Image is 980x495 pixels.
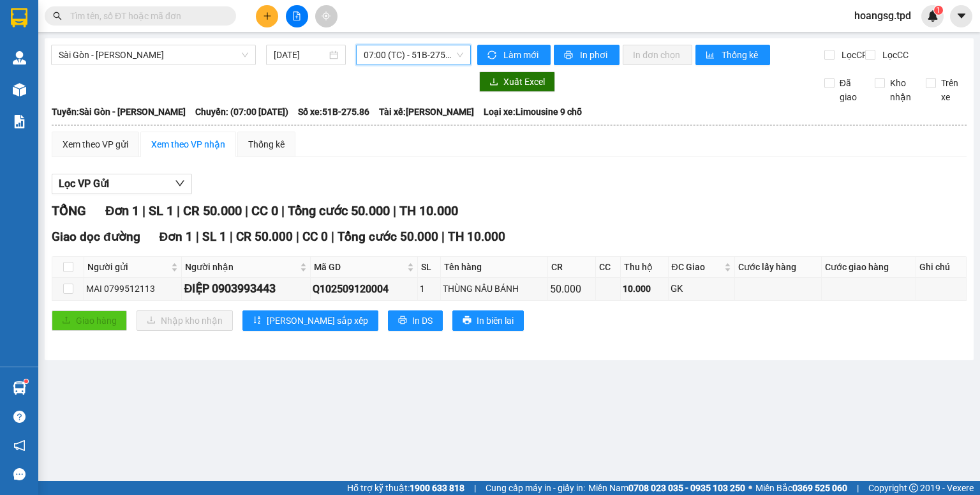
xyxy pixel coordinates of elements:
span: [PERSON_NAME] sắp xếp [267,314,368,328]
span: | [281,203,285,218]
span: printer [398,316,407,326]
span: Số xe: 51B-275.86 [298,105,369,119]
div: 10.000 [623,282,666,296]
th: CC [596,257,621,278]
span: Người gửi [87,260,168,274]
span: Đã giao [835,76,866,104]
span: bar-chart [706,50,716,61]
button: bar-chartThống kê [695,45,770,65]
button: In đơn chọn [623,45,692,65]
span: Người nhận [185,260,297,274]
button: Lọc VP Gửi [52,174,192,194]
strong: 0708 023 035 - 0935 103 250 [628,483,745,493]
div: THÙNG NÂU BÁNH [443,282,546,296]
span: | [296,229,299,244]
img: warehouse-icon [13,51,26,65]
button: file-add [286,5,308,27]
b: Tuyến: Sài Gòn - [PERSON_NAME] [52,107,186,117]
span: search [53,11,62,20]
button: downloadNhập kho nhận [137,310,233,331]
span: | [331,229,334,244]
span: Thống kê [722,48,760,62]
div: Xem theo VP nhận [151,137,225,151]
button: plus [256,5,278,27]
span: Cung cấp máy in - giấy in: [486,481,585,495]
span: Kho nhận [885,76,916,104]
span: Miền Nam [588,481,745,495]
th: Cước lấy hàng [735,257,822,278]
sup: 1 [24,379,28,383]
span: | [393,203,396,218]
span: down [175,178,185,188]
span: download [489,77,498,88]
span: Đơn 1 [160,229,193,244]
span: Làm mới [503,48,540,62]
img: solution-icon [13,115,26,128]
td: Q102509120004 [311,278,418,300]
span: | [142,203,145,218]
span: plus [263,11,272,20]
span: 07:00 (TC) - 51B-275.86 [364,45,464,65]
span: CR 50.000 [183,203,242,218]
span: caret-down [956,10,967,22]
span: | [196,229,199,244]
span: Mã GD [314,260,405,274]
span: Hỗ trợ kỹ thuật: [347,481,464,495]
span: | [177,203,180,218]
div: Thống kê [248,137,285,151]
span: TH 10.000 [399,203,458,218]
div: ĐIỆP 0903993443 [184,280,308,298]
div: GK [671,282,732,297]
button: printerIn phơi [554,45,620,65]
span: notification [13,439,26,452]
button: printerIn DS [388,310,443,331]
button: uploadGiao hàng [52,310,127,331]
span: Tổng cước 50.000 [338,229,438,244]
button: caret-down [950,5,972,27]
span: | [857,481,859,495]
button: printerIn biên lai [452,310,524,331]
span: Xuất Excel [503,75,545,89]
button: aim [315,5,338,27]
button: downloadXuất Excel [479,72,555,92]
strong: 0369 525 060 [792,483,847,493]
span: Tổng cước 50.000 [288,203,390,218]
span: | [245,203,248,218]
span: | [474,481,476,495]
span: file-add [292,11,301,20]
th: Thu hộ [621,257,669,278]
div: Q102509120004 [313,281,415,297]
img: warehouse-icon [13,83,26,96]
span: Loại xe: Limousine 9 chỗ [484,105,582,119]
span: message [13,468,26,480]
span: TH 10.000 [448,229,505,244]
span: In phơi [580,48,609,62]
span: TỔNG [52,203,86,218]
span: ĐC Giao [672,260,722,274]
span: CC 0 [251,203,278,218]
span: aim [322,11,330,20]
span: ⚪️ [748,485,752,491]
th: SL [418,257,441,278]
button: sort-ascending[PERSON_NAME] sắp xếp [242,310,378,331]
span: copyright [909,484,918,492]
th: Cước giao hàng [822,257,916,278]
span: Trên xe [936,76,967,104]
span: Giao dọc đường [52,229,140,244]
span: Đơn 1 [105,203,139,218]
th: CR [548,257,596,278]
sup: 1 [934,6,943,15]
img: warehouse-icon [13,381,26,395]
span: Lọc CR [836,48,870,62]
span: SL 1 [149,203,174,218]
img: icon-new-feature [927,10,939,22]
span: SL 1 [202,229,226,244]
span: Lọc VP Gửi [59,176,109,192]
span: Miền Bắc [755,481,847,495]
span: Tài xế: [PERSON_NAME] [379,105,474,119]
span: sync [487,50,498,61]
span: question-circle [13,411,26,423]
strong: 1900 633 818 [410,483,464,493]
span: | [442,229,445,244]
div: Xem theo VP gửi [63,137,128,151]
